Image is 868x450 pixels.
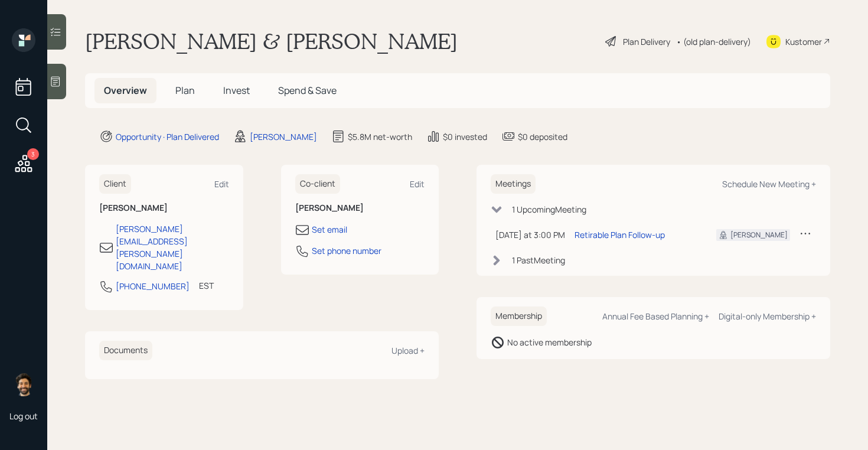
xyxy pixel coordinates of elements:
[99,341,152,360] h6: Documents
[250,131,317,143] div: [PERSON_NAME]
[295,174,340,194] h6: Co-client
[512,254,565,266] div: 1 Past Meeting
[575,229,665,241] div: Retirable Plan Follow-up
[99,203,229,213] h6: [PERSON_NAME]
[512,203,586,216] div: 1 Upcoming Meeting
[12,373,35,396] img: eric-schwartz-headshot.png
[785,35,822,48] div: Kustomer
[410,178,425,190] div: Edit
[491,306,547,326] h6: Membership
[443,131,487,143] div: $0 invested
[507,336,592,348] div: No active membership
[116,280,190,292] div: [PHONE_NUMBER]
[602,311,709,322] div: Annual Fee Based Planning +
[116,223,229,272] div: [PERSON_NAME][EMAIL_ADDRESS][PERSON_NAME][DOMAIN_NAME]
[99,174,131,194] h6: Client
[391,345,425,356] div: Upload +
[214,178,229,190] div: Edit
[312,223,347,236] div: Set email
[676,35,751,48] div: • (old plan-delivery)
[730,230,788,240] div: [PERSON_NAME]
[27,148,39,160] div: 3
[491,174,536,194] h6: Meetings
[116,131,219,143] div: Opportunity · Plan Delivered
[278,84,337,97] span: Spend & Save
[719,311,816,322] div: Digital-only Membership +
[104,84,147,97] span: Overview
[518,131,567,143] div: $0 deposited
[9,410,38,422] div: Log out
[495,229,565,241] div: [DATE] at 3:00 PM
[722,178,816,190] div: Schedule New Meeting +
[175,84,195,97] span: Plan
[295,203,425,213] h6: [PERSON_NAME]
[199,279,214,292] div: EST
[223,84,250,97] span: Invest
[623,35,670,48] div: Plan Delivery
[85,28,458,54] h1: [PERSON_NAME] & [PERSON_NAME]
[348,131,412,143] div: $5.8M net-worth
[312,244,381,257] div: Set phone number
